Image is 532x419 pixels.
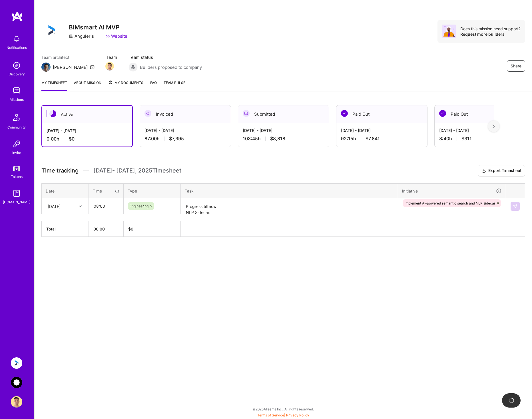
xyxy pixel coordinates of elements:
[11,396,22,408] img: User Avatar
[11,188,22,199] img: guide book
[181,183,398,198] th: Task
[11,11,23,22] img: logo
[105,62,114,71] img: Team Member Avatar
[460,31,521,37] div: Request more builders
[93,167,181,174] span: [DATE] - [DATE] , 2025 Timesheet
[47,128,128,134] div: [DATE] - [DATE]
[341,136,423,142] div: 92:15 h
[507,60,525,72] button: Share
[150,80,157,91] a: FAQ
[42,221,89,237] th: Total
[49,110,56,117] img: Active
[286,413,309,417] a: Privacy Policy
[10,111,23,124] img: Community
[108,80,143,91] a: My Documents
[243,127,324,133] div: [DATE] - [DATE]
[257,413,284,417] a: Terms of Service
[169,136,184,142] span: $7,395
[124,183,181,198] th: Type
[442,25,456,38] img: Avatar
[435,105,525,123] div: Paid Out
[402,188,502,194] div: Initiative
[11,60,22,71] img: discovery
[140,105,231,123] div: Invoiced
[140,64,202,70] span: Builders proposed to company
[41,167,79,174] span: Time tracking
[336,105,427,123] div: Paid Out
[11,33,22,45] img: bell
[69,24,127,31] h3: BIMsmart AI MVP
[53,64,88,70] div: [PERSON_NAME]
[405,201,495,205] span: Implement AI-powered semantic search and NLP sidecar
[12,150,21,156] div: Invite
[11,85,22,97] img: teamwork
[69,34,73,39] i: icon CompanyGray
[493,124,495,128] img: right
[9,377,24,388] a: AnyTeam: Team for AI-Powered Sales Platform
[47,136,128,142] div: 0:00 h
[11,377,22,388] img: AnyTeam: Team for AI-Powered Sales Platform
[79,205,82,208] i: icon Chevron
[243,110,250,117] img: Submitted
[181,199,397,214] textarea: Progress till now: NLP Sidecar: Implemented the UI for the chat conversation with the user. Added...
[69,33,94,39] div: Anguleris
[7,45,27,51] div: Notifications
[3,199,31,205] div: [DOMAIN_NAME]
[11,174,23,180] div: Tokens
[341,110,348,117] img: Paid Out
[41,20,62,41] img: Company Logo
[460,26,521,31] div: Does this mission need support?
[243,136,324,142] div: 103:45 h
[48,203,61,209] div: [DATE]
[7,124,26,130] div: Community
[34,402,532,416] div: © 2025 ATeams Inc., All rights reserved.
[129,63,138,72] img: Builders proposed to company
[130,204,148,208] span: Engineering
[9,71,25,77] div: Discovery
[439,136,521,142] div: 3:40 h
[509,398,514,403] img: loading
[478,165,525,177] button: Export Timesheet
[144,127,226,133] div: [DATE] - [DATE]
[10,97,24,103] div: Missions
[270,136,285,142] span: $8,818
[511,202,520,211] div: null
[366,136,380,142] span: $7,841
[41,54,95,60] span: Team architect
[9,357,24,369] a: Anguleris: BIMsmart AI MVP
[238,105,329,123] div: Submitted
[257,413,309,417] span: |
[11,138,22,150] img: Invite
[108,80,143,86] span: My Documents
[164,81,185,85] span: Team Pulse
[129,54,202,60] span: Team status
[164,80,185,91] a: Team Pulse
[144,110,151,117] img: Invoiced
[41,63,51,72] img: Team Architect
[89,199,123,214] input: HH:MM
[144,136,226,142] div: 87:00 h
[9,396,24,408] a: User Avatar
[106,61,113,71] a: Team Member Avatar
[128,226,133,231] span: $ 0
[481,168,486,174] i: icon Download
[106,54,117,60] span: Team
[461,136,472,142] span: $311
[439,127,521,133] div: [DATE] - [DATE]
[74,80,101,91] a: About Mission
[105,33,127,39] a: Website
[90,65,95,69] i: icon Mail
[69,136,75,142] span: $0
[511,63,521,69] span: Share
[41,80,67,91] a: My timesheet
[11,357,22,369] img: Anguleris: BIMsmart AI MVP
[13,166,20,171] img: tokens
[42,106,132,123] div: Active
[439,110,446,117] img: Paid Out
[341,127,423,133] div: [DATE] - [DATE]
[93,188,119,194] div: Time
[89,221,124,237] th: 00:00
[42,183,89,198] th: Date
[513,204,517,209] img: Submit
